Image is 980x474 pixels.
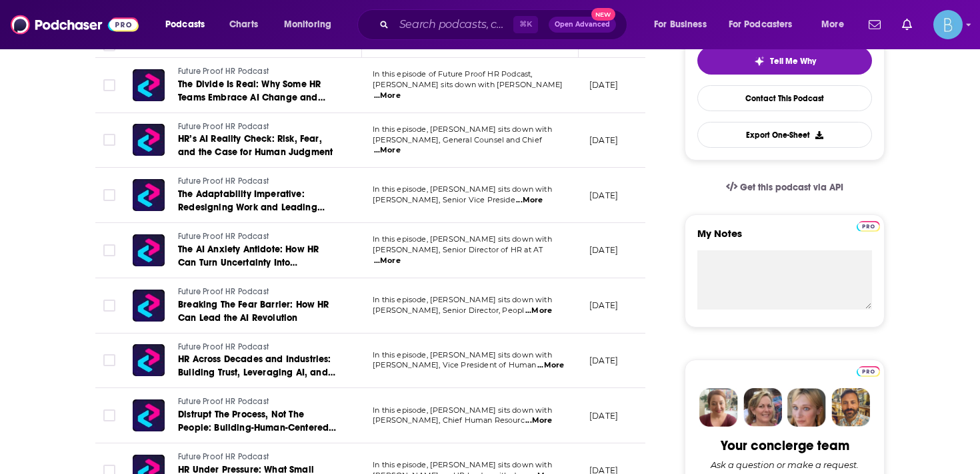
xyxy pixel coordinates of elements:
[729,15,793,34] span: For Podcasters
[549,17,616,33] button: Open AdvancedNew
[374,145,401,156] span: ...More
[513,16,538,33] span: ⌘ K
[178,342,269,352] span: Future Proof HR Podcast
[178,67,269,76] span: Future Proof HR Podcast
[697,227,872,250] label: My Notes
[699,388,738,427] img: Sydney Profile
[165,15,205,34] span: Podcasts
[863,13,886,36] a: Show notifications dropdown
[103,244,115,256] span: Toggle select row
[178,176,338,188] a: Future Proof HR Podcast
[555,21,610,28] span: Open Advanced
[178,78,338,105] a: The Divide Is Real: Why Some HR Teams Embrace AI Change and Others Stay Stuck
[373,245,543,254] span: [PERSON_NAME], Senior Director of HR at AT
[821,15,844,34] span: More
[178,287,269,296] span: Future Proof HR Podcast
[178,121,338,133] a: Future Proof HR Podcast
[178,286,338,298] a: Future Proof HR Podcast
[178,298,338,325] a: Breaking The Fear Barrier: How HR Can Lead the AI Revolution
[697,47,872,75] button: tell me why sparkleTell Me Why
[770,56,816,67] span: Tell Me Why
[373,234,552,244] span: In this episode, [PERSON_NAME] sits down with
[857,364,880,377] a: Pro website
[591,8,615,21] span: New
[374,256,401,266] span: ...More
[178,396,338,408] a: Future Proof HR Podcast
[720,14,812,35] button: open menu
[754,56,765,67] img: tell me why sparkle
[589,355,618,366] p: [DATE]
[740,182,843,193] span: Get this podcast via API
[933,10,963,39] img: User Profile
[589,190,618,201] p: [DATE]
[589,244,618,256] p: [DATE]
[373,460,552,469] span: In this episode, [PERSON_NAME] sits down with
[857,221,880,232] img: Podchaser Pro
[645,14,723,35] button: open menu
[787,388,826,427] img: Jules Profile
[178,354,335,391] span: HR Across Decades and Industries: Building Trust, Leveraging AI, and Leading [DATE] Workforce
[178,176,269,186] span: Future Proof HR Podcast
[178,244,319,282] span: The AI Anxiety Antidote: How HR Can Turn Uncertainty Into Opportunity
[178,397,269,406] span: Future Proof HR Podcast
[103,134,115,146] span: Toggle select row
[537,360,564,371] span: ...More
[178,132,338,159] a: HR’s AI Reality Check: Risk, Fear, and the Case for Human Judgment
[103,300,115,312] span: Toggle select row
[857,219,880,232] a: Pro website
[654,15,707,34] span: For Business
[178,342,338,354] a: Future Proof HR Podcast
[178,188,325,226] span: The Adaptability Imperative: Redesigning Work and Leading Through AI Disruption
[373,80,563,89] span: [PERSON_NAME] sits down with [PERSON_NAME]
[178,408,338,435] a: Distrupt The Process, Not The People: Building-Human-Centered HR with AI
[373,405,552,415] span: In this episode, [PERSON_NAME] sits down with
[156,14,222,35] button: open menu
[103,79,115,91] span: Toggle select row
[178,409,336,447] span: Distrupt The Process, Not The People: Building-Human-Centered HR with AI
[589,300,618,311] p: [DATE]
[373,124,552,134] span: In this episode, [PERSON_NAME] sits down with
[178,243,338,270] a: The AI Anxiety Antidote: How HR Can Turn Uncertainty Into Opportunity
[373,195,515,204] span: [PERSON_NAME], Senior Vice Preside
[374,91,401,101] span: ...More
[373,415,525,425] span: [PERSON_NAME], Chief Human Resourc
[812,14,861,35] button: open menu
[525,415,552,426] span: ...More
[697,85,872,111] a: Contact This Podcast
[715,171,854,204] a: Get this podcast via API
[373,184,552,194] span: In this episode, [PERSON_NAME] sits down with
[221,14,266,35] a: Charts
[743,388,782,427] img: Barbara Profile
[897,13,917,36] a: Show notifications dropdown
[373,360,537,369] span: [PERSON_NAME], Vice President of Human
[525,306,552,316] span: ...More
[178,188,338,214] a: The Adaptability Imperative: Redesigning Work and Leading Through AI Disruption
[103,189,115,201] span: Toggle select row
[373,69,532,79] span: In this episode of Future Proof HR Podcast,
[373,350,552,359] span: In this episode, [PERSON_NAME] sits down with
[178,232,269,241] span: Future Proof HR Podcast
[589,410,618,421] p: [DATE]
[933,10,963,39] button: Show profile menu
[370,9,640,40] div: Search podcasts, credits, & more...
[373,306,524,315] span: [PERSON_NAME], Senior Director, Peopl
[178,66,338,78] a: Future Proof HR Podcast
[697,122,872,148] button: Export One-Sheet
[721,437,849,454] div: Your concierge team
[711,459,859,470] div: Ask a question or make a request.
[933,10,963,39] span: Logged in as BLASTmedia
[178,133,333,158] span: HR’s AI Reality Check: Risk, Fear, and the Case for Human Judgment
[103,409,115,421] span: Toggle select row
[831,388,870,427] img: Jon Profile
[589,79,618,91] p: [DATE]
[11,12,139,37] img: Podchaser - Follow, Share and Rate Podcasts
[275,14,349,35] button: open menu
[373,295,552,304] span: In this episode, [PERSON_NAME] sits down with
[178,231,338,243] a: Future Proof HR Podcast
[229,15,258,34] span: Charts
[284,15,331,34] span: Monitoring
[178,452,269,461] span: Future Proof HR Podcast
[178,451,338,463] a: Future Proof HR Podcast
[178,122,269,131] span: Future Proof HR Podcast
